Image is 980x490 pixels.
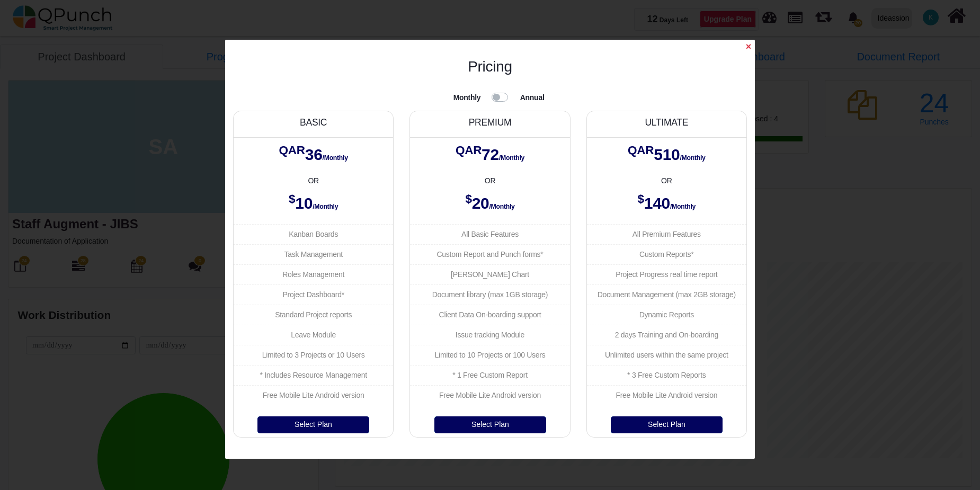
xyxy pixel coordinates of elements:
[323,154,348,162] span: /Monthly
[410,224,569,244] li: All Basic Features
[453,93,481,102] strong: Monthly
[465,192,471,206] sup: $
[587,385,746,405] li: Free Mobile Lite Android version
[611,416,723,433] button: Select Plan
[289,192,295,206] sup: $
[587,305,746,325] li: Dynamic Reports
[587,365,746,385] li: * 3 Free Custom Reports
[234,284,393,305] li: Project Dashboard*
[596,117,737,128] h5: ULTIMATE
[234,385,393,405] li: Free Mobile Lite Android version
[670,203,696,210] span: /Monthly
[420,117,560,128] h5: PREMIUM
[587,284,746,305] li: Document Management (max 2GB storage)
[628,144,654,157] sup: QAR
[410,244,569,264] li: Custom Report and Punch forms*
[410,284,569,305] li: Document library (max 1GB storage)
[434,416,546,433] button: Select Plan
[587,186,746,220] h6: 140
[638,192,644,206] sup: $
[243,117,384,128] h5: BASIC
[234,224,393,244] li: Kanban Boards
[410,264,569,284] li: [PERSON_NAME] Chart
[410,325,569,345] li: Issue tracking Module
[587,175,746,186] center: OR
[680,154,705,162] span: /Monthly
[410,365,569,385] li: * 1 Free Custom Report
[234,305,393,325] li: Standard Project reports
[234,186,393,220] h6: 10
[234,138,393,172] h6: 36
[229,58,751,76] h2: Pricing
[234,325,393,345] li: Leave Module
[587,224,746,244] li: All Premium Features
[410,138,569,172] h6: 72
[587,138,746,172] h6: 510
[257,416,369,433] button: Select Plan
[520,93,545,102] strong: Annual
[234,264,393,284] li: Roles Management
[410,345,569,365] li: Limited to 10 Projects or 100 Users
[313,203,338,210] span: /Monthly
[234,175,393,186] center: OR
[489,203,514,210] span: /Monthly
[410,385,569,405] li: Free Mobile Lite Android version
[746,41,751,52] span: ×
[234,345,393,365] li: Limited to 3 Projects or 10 Users
[410,186,569,220] h6: 20
[587,325,746,345] li: 2 days Training and On-boarding
[410,175,569,186] center: OR
[279,144,305,157] sup: QAR
[410,305,569,325] li: Client Data On-boarding support
[587,264,746,284] li: Project Progress real time report
[587,345,746,365] li: Unlimited users within the same project
[234,365,393,385] li: * Includes Resource Management
[499,154,524,162] span: /Monthly
[456,144,482,157] sup: QAR
[234,244,393,264] li: Task Management
[587,244,746,264] li: Custom Reports*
